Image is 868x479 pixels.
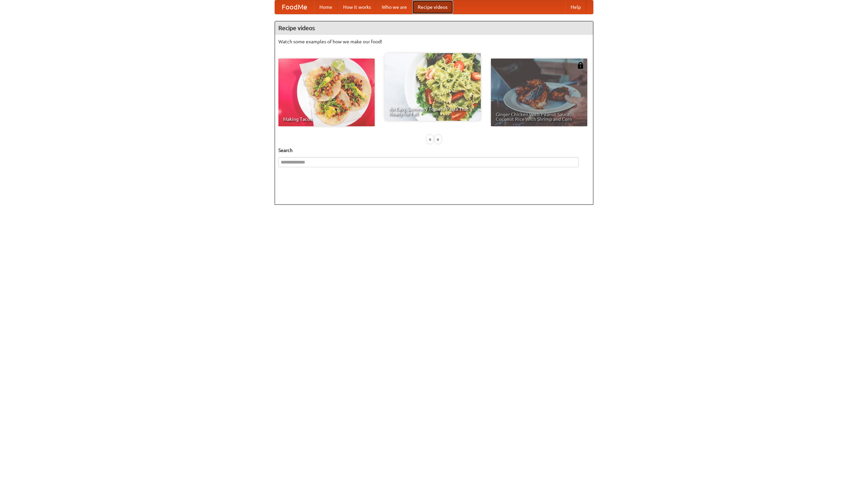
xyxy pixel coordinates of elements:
p: Watch some examples of how we make our food! [278,38,590,45]
div: » [435,135,441,144]
a: FoodMe [275,0,314,14]
a: Making Tacos [278,59,375,126]
span: An Easy, Summery Tomato Pasta That's Ready for Fall [389,107,476,116]
a: An Easy, Summery Tomato Pasta That's Ready for Fall [384,53,481,121]
a: Who we are [376,0,412,14]
h5: Search [278,147,590,154]
a: Recipe videos [412,0,453,14]
img: 483408.png [577,62,584,69]
div: « [427,135,433,144]
h4: Recipe videos [275,21,593,35]
a: Home [314,0,338,14]
a: How it works [338,0,376,14]
span: Making Tacos [283,117,370,122]
a: Help [565,0,586,14]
